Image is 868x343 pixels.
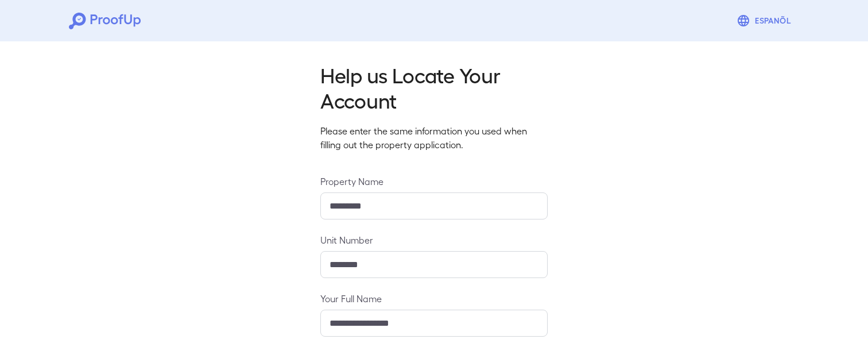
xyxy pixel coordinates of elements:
button: Espanõl [732,9,799,32]
h2: Help us Locate Your Account [320,62,548,113]
p: Please enter the same information you used when filling out the property application. [320,124,548,152]
label: Unit Number [320,233,548,246]
label: Your Full Name [320,292,548,305]
label: Property Name [320,175,548,188]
